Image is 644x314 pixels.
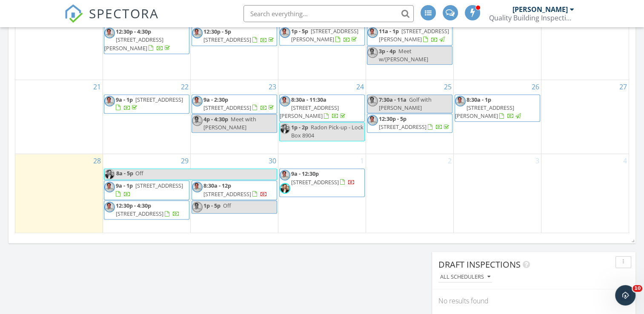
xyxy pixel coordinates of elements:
[203,182,267,197] a: 8:30a - 12p [STREET_ADDRESS]
[455,94,540,122] a: 8:30a - 1p [STREET_ADDRESS][PERSON_NAME]
[432,289,635,312] div: No results found
[191,80,278,154] td: Go to September 23, 2025
[291,27,308,35] span: 1p - 5p
[192,180,277,200] a: 8:30a - 12p [STREET_ADDRESS]
[191,154,278,233] td: Go to September 30, 2025
[203,104,251,111] span: [STREET_ADDRESS]
[453,80,541,154] td: Go to September 26, 2025
[379,115,451,131] a: 12:30p - 5p [STREET_ADDRESS]
[291,170,319,177] span: 9a - 12:30p
[223,202,231,209] span: Off
[279,94,365,122] a: 8:30a - 11:30a [STREET_ADDRESS][PERSON_NAME]
[621,154,629,168] a: Go to October 4, 2025
[92,80,103,94] a: Go to September 21, 2025
[135,182,183,189] span: [STREET_ADDRESS]
[104,36,163,51] span: [STREET_ADDRESS][PERSON_NAME]
[267,80,278,94] a: Go to September 23, 2025
[104,28,172,51] a: 12:30p - 4:30p [STREET_ADDRESS][PERSON_NAME]
[179,80,190,94] a: Go to September 22, 2025
[116,28,151,35] span: 12:30p - 4:30p
[15,154,103,233] td: Go to September 28, 2025
[192,96,203,106] img: head_shot.jpg
[203,96,275,111] a: 9a - 2:30p [STREET_ADDRESS]
[135,96,183,103] span: [STREET_ADDRESS]
[367,96,378,106] img: head_shot.jpg
[179,154,190,168] a: Go to September 29, 2025
[366,154,453,233] td: Go to October 2, 2025
[203,28,231,35] span: 12:30p - 5p
[64,4,83,23] img: The Best Home Inspection Software - Spectora
[104,169,115,180] img: img_6551.jpg
[291,123,308,131] span: 1p - 2p
[367,114,452,133] a: 12:30p - 5p [STREET_ADDRESS]
[135,169,143,177] span: Off
[379,47,396,55] span: 3p - 4p
[534,154,541,168] a: Go to October 3, 2025
[203,96,228,103] span: 9a - 2:30p
[116,202,180,217] a: 12:30p - 4:30p [STREET_ADDRESS]
[116,169,134,180] span: 8a - 5p
[355,80,366,94] a: Go to September 24, 2025
[367,47,378,58] img: head_shot.jpg
[455,104,514,120] span: [STREET_ADDRESS][PERSON_NAME]
[203,115,256,131] span: Meet with [PERSON_NAME]
[291,123,364,139] span: Radon Pick-up - Lock Box 8904
[541,154,629,233] td: Go to October 4, 2025
[280,123,290,134] img: img_6551.jpg
[104,182,115,192] img: head_shot.jpg
[203,190,251,198] span: [STREET_ADDRESS]
[279,26,365,45] a: 1p - 5p [STREET_ADDRESS][PERSON_NAME]
[379,27,399,35] span: 11a - 1p
[615,285,635,305] iframe: Intercom live chat
[104,94,189,114] a: 9a - 1p [STREET_ADDRESS]
[367,27,378,38] img: head_shot.jpg
[291,178,339,186] span: [STREET_ADDRESS]
[440,274,490,280] div: All schedulers
[530,80,541,94] a: Go to September 26, 2025
[291,27,358,43] a: 1p - 5p [STREET_ADDRESS][PERSON_NAME]
[358,154,366,168] a: Go to October 1, 2025
[192,28,203,38] img: head_shot.jpg
[291,27,358,43] span: [STREET_ADDRESS][PERSON_NAME]
[203,28,275,43] a: 12:30p - 5p [STREET_ADDRESS]
[446,154,453,168] a: Go to October 2, 2025
[633,285,642,292] span: 10
[104,26,189,54] a: 12:30p - 4:30p [STREET_ADDRESS][PERSON_NAME]
[116,182,133,189] span: 9a - 1p
[278,80,366,154] td: Go to September 24, 2025
[379,96,406,103] span: 7:30a - 11a
[103,80,191,154] td: Go to September 22, 2025
[64,11,159,29] a: SPECTORA
[618,80,629,94] a: Go to September 27, 2025
[280,104,339,120] span: [STREET_ADDRESS][PERSON_NAME]
[280,27,290,38] img: head_shot.jpg
[512,5,568,14] div: [PERSON_NAME]
[116,210,163,217] span: [STREET_ADDRESS]
[92,154,103,168] a: Go to September 28, 2025
[280,96,290,106] img: head_shot.jpg
[455,96,466,106] img: head_shot.jpg
[489,14,574,22] div: Quality Building Inspections
[541,80,629,154] td: Go to September 27, 2025
[267,154,278,168] a: Go to September 30, 2025
[192,202,203,212] img: head_shot.jpg
[279,168,365,197] a: 9a - 12:30p [STREET_ADDRESS]
[379,123,426,131] span: [STREET_ADDRESS]
[192,26,277,46] a: 12:30p - 5p [STREET_ADDRESS]
[104,96,115,106] img: head_shot.jpg
[104,202,115,212] img: head_shot.jpg
[203,36,251,43] span: [STREET_ADDRESS]
[367,26,452,45] a: 11a - 1p [STREET_ADDRESS][PERSON_NAME]
[280,170,290,180] img: head_shot.jpg
[116,182,183,197] a: 9a - 1p [STREET_ADDRESS]
[15,80,103,154] td: Go to September 21, 2025
[280,183,290,194] img: img_6551.jpg
[379,27,449,43] a: 11a - 1p [STREET_ADDRESS][PERSON_NAME]
[379,96,432,111] span: Golf with [PERSON_NAME]
[104,28,115,38] img: head_shot.jpg
[438,271,492,283] button: All schedulers
[203,115,228,123] span: 4p - 4:30p
[291,96,326,103] span: 8:30a - 11:30a
[438,259,521,270] span: Draft Inspections
[243,5,414,22] input: Search everything...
